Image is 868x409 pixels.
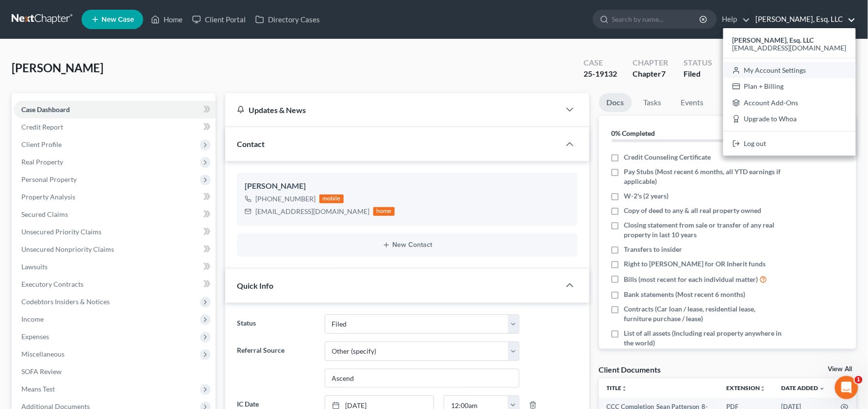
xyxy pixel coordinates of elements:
div: [PERSON_NAME], Esq. LLC [723,28,856,156]
input: Search by name... [612,10,701,28]
a: Secured Claims [14,206,216,223]
div: [EMAIL_ADDRESS][DOMAIN_NAME] [255,207,369,216]
a: SOFA Review [14,363,216,380]
a: Unsecured Nonpriority Claims [14,241,216,258]
span: Expenses [21,332,49,341]
span: Property Analysis [21,193,75,201]
i: unfold_more [622,386,628,392]
a: Directory Cases [250,11,325,28]
span: Contact [237,139,265,148]
a: [PERSON_NAME], Esq. LLC [751,11,856,28]
a: Titleunfold_more [607,384,628,392]
div: [PHONE_NUMBER] [255,194,316,204]
span: [EMAIL_ADDRESS][DOMAIN_NAME] [733,44,847,52]
span: Pay Stubs (Most recent 6 months, all YTD earnings if applicable) [624,167,784,186]
span: Closing statement from sale or transfer of any real property in last 10 years [624,220,784,240]
span: 7 [661,69,666,78]
a: Home [146,11,187,28]
a: Plan + Billing [723,78,856,95]
label: Status [232,314,320,334]
div: mobile [319,195,344,203]
a: Extensionunfold_more [727,384,766,392]
span: Income [21,315,44,323]
div: Chapter [633,57,668,68]
span: Codebtors Insiders & Notices [21,297,110,306]
div: Case [584,57,617,68]
span: 1 [855,376,863,384]
a: View All [828,366,852,373]
span: Personal Property [21,175,77,183]
button: New Contact [245,241,570,249]
span: List of all assets (Including real property anywhere in the world) [624,328,784,348]
span: Credit Report [21,123,63,131]
div: 25-19132 [584,68,617,80]
a: Help [718,11,750,28]
a: Case Dashboard [14,101,216,118]
div: Chapter [633,68,668,80]
div: Status [684,57,712,68]
a: Date Added expand_more [782,384,825,392]
a: Fees [716,93,747,112]
span: Lawsuits [21,262,48,271]
a: Log out [723,135,856,152]
a: Account Add-Ons [723,95,856,111]
span: Copy of deed to any & all real property owned [624,206,762,215]
span: Case Dashboard [21,105,70,114]
a: Property Analysis [14,188,216,206]
strong: 0% Completed [612,129,655,137]
i: expand_more [819,386,825,392]
a: Unsecured Priority Claims [14,223,216,241]
div: Updates & News [237,105,549,115]
span: Unsecured Nonpriority Claims [21,245,114,253]
div: home [373,207,395,216]
a: Docs [599,93,632,112]
span: Transfers to insider [624,245,683,254]
a: Client Portal [187,11,250,28]
div: Filed [684,68,712,80]
a: Credit Report [14,118,216,136]
a: Tasks [636,93,669,112]
a: Lawsuits [14,258,216,276]
span: Bills (most recent for each individual matter) [624,275,758,284]
span: Client Profile [21,140,62,148]
span: New Case [101,16,134,23]
span: Credit Counseling Certificate [624,152,711,162]
a: My Account Settings [723,62,856,79]
a: Upgrade to Whoa [723,111,856,128]
i: unfold_more [760,386,766,392]
span: Miscellaneous [21,350,65,358]
input: Other Referral Source [325,369,519,388]
span: Secured Claims [21,210,68,218]
span: [PERSON_NAME] [12,61,103,75]
span: Right to [PERSON_NAME] for OR Inherit funds [624,259,766,269]
span: Contracts (Car loan / lease, residential lease, furniture purchase / lease) [624,304,784,324]
span: Executory Contracts [21,280,83,288]
div: [PERSON_NAME] [245,180,570,192]
a: Events [673,93,712,112]
span: Bank statements (Most recent 6 months) [624,290,746,299]
div: Client Documents [599,364,661,375]
iframe: Intercom live chat [835,376,858,399]
span: Unsecured Priority Claims [21,228,101,236]
label: Referral Source [232,342,320,388]
span: W-2's (2 years) [624,191,669,201]
span: Quick Info [237,281,273,290]
a: Executory Contracts [14,276,216,293]
strong: [PERSON_NAME], Esq. LLC [733,36,814,44]
span: Real Property [21,158,63,166]
span: SOFA Review [21,367,62,376]
span: Means Test [21,385,55,393]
